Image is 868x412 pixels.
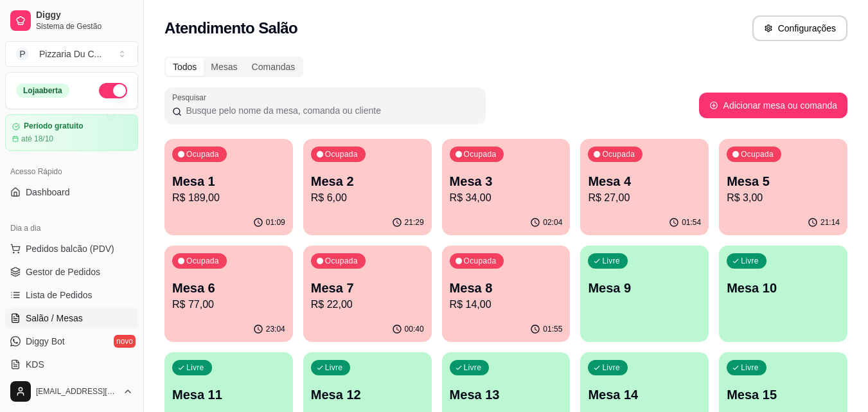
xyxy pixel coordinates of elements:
[450,297,563,312] p: R$ 14,00
[16,48,29,60] span: P
[442,246,571,342] button: OcupadaMesa 8R$ 14,0001:55
[245,58,303,76] div: Comandas
[172,92,211,103] label: Pesquisar
[5,182,138,202] a: Dashboard
[752,15,847,41] button: Configurações
[172,190,285,206] p: R$ 189,00
[26,358,44,371] span: KDS
[602,149,635,159] p: Ocupada
[5,161,138,182] div: Acesso Rápido
[303,246,432,342] button: OcupadaMesa 7R$ 22,0000:40
[26,312,83,325] span: Salão / Mesas
[464,149,497,159] p: Ocupada
[164,139,293,235] button: OcupadaMesa 1R$ 189,0001:09
[26,186,70,199] span: Dashboard
[464,256,497,266] p: Ocupada
[266,217,285,228] p: 01:09
[172,386,285,404] p: Mesa 11
[26,265,100,278] span: Gestor de Pedidos
[311,279,424,297] p: Mesa 7
[727,279,840,297] p: Mesa 10
[602,363,620,373] p: Livre
[719,246,847,342] button: LivreMesa 10
[5,218,138,238] div: Dia a dia
[311,386,424,404] p: Mesa 12
[741,363,759,373] p: Livre
[719,139,847,235] button: OcupadaMesa 5R$ 3,0021:14
[450,279,563,297] p: Mesa 8
[450,190,563,206] p: R$ 34,00
[26,335,65,348] span: Diggy Bot
[166,58,204,76] div: Todos
[24,121,84,131] article: Período gratuito
[172,297,285,312] p: R$ 77,00
[164,246,293,342] button: OcupadaMesa 6R$ 77,0023:04
[450,172,563,190] p: Mesa 3
[172,279,285,297] p: Mesa 6
[727,172,840,190] p: Mesa 5
[543,324,562,334] p: 01:55
[5,354,138,375] a: KDS
[303,139,432,235] button: OcupadaMesa 2R$ 6,0021:29
[204,58,244,76] div: Mesas
[588,386,701,404] p: Mesa 14
[182,104,478,117] input: Pesquisar
[266,324,285,334] p: 23:04
[5,114,138,151] a: Período gratuitoaté 18/10
[5,308,138,328] a: Salão / Mesas
[325,363,343,373] p: Livre
[588,279,701,297] p: Mesa 9
[5,376,138,407] button: [EMAIL_ADDRESS][DOMAIN_NAME]
[820,217,840,228] p: 21:14
[543,217,562,228] p: 02:04
[5,262,138,282] a: Gestor de Pedidos
[26,242,114,255] span: Pedidos balcão (PDV)
[164,18,297,39] h2: Atendimento Salão
[588,190,701,206] p: R$ 27,00
[405,324,424,334] p: 00:40
[21,134,53,144] article: até 18/10
[405,217,424,228] p: 21:29
[741,256,759,266] p: Livre
[172,172,285,190] p: Mesa 1
[602,256,620,266] p: Livre
[5,5,138,36] a: DiggySistema de Gestão
[99,83,127,98] button: Alterar Status
[16,84,69,98] div: Loja aberta
[36,386,118,397] span: [EMAIL_ADDRESS][DOMAIN_NAME]
[186,256,219,266] p: Ocupada
[442,139,571,235] button: OcupadaMesa 3R$ 34,0002:04
[727,386,840,404] p: Mesa 15
[186,149,219,159] p: Ocupada
[464,363,482,373] p: Livre
[5,285,138,305] a: Lista de Pedidos
[311,172,424,190] p: Mesa 2
[727,190,840,206] p: R$ 3,00
[36,10,133,21] span: Diggy
[36,21,133,31] span: Sistema de Gestão
[450,386,563,404] p: Mesa 13
[5,238,138,259] button: Pedidos balcão (PDV)
[682,217,701,228] p: 01:54
[580,139,709,235] button: OcupadaMesa 4R$ 27,0001:54
[699,93,847,118] button: Adicionar mesa ou comanda
[5,41,138,67] button: Select a team
[5,331,138,352] a: Diggy Botnovo
[311,297,424,312] p: R$ 22,00
[741,149,774,159] p: Ocupada
[26,289,93,301] span: Lista de Pedidos
[580,246,709,342] button: LivreMesa 9
[325,256,358,266] p: Ocupada
[311,190,424,206] p: R$ 6,00
[186,363,204,373] p: Livre
[39,48,102,60] div: Pizzaria Du C ...
[325,149,358,159] p: Ocupada
[588,172,701,190] p: Mesa 4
